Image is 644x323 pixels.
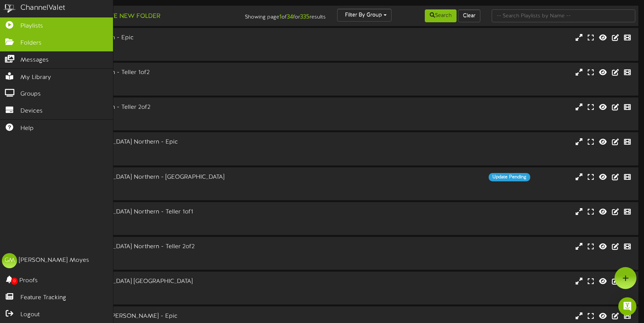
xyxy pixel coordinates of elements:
[30,49,275,55] div: # 876
[30,223,275,229] div: # 874
[492,9,635,22] input: -- Search Playlists by Name --
[30,147,275,153] div: Landscape ( 16:9 )
[300,14,310,20] strong: 335
[30,153,275,159] div: # 5649
[30,181,275,188] div: Portrait ( 9:16 )
[30,68,275,77] div: AZ - 033 - Mesa Southern - Teller 1of2
[30,173,275,182] div: AZ - 056 - [GEOGRAPHIC_DATA] Northern - [GEOGRAPHIC_DATA]
[20,3,65,14] div: ChannelValet
[20,90,41,99] span: Groups
[30,312,275,321] div: AZ - 145 - Queen Creek [PERSON_NAME] - Epic
[30,34,275,42] div: AZ - 033 - Mesa Southern - Epic
[618,297,636,315] div: Open Intercom Messenger
[425,9,457,22] button: Search
[2,253,17,268] div: GM
[20,22,43,31] span: Playlists
[30,138,275,147] div: AZ - 056 - [GEOGRAPHIC_DATA] Northern - Epic
[337,9,392,22] button: Filter By Group
[30,103,275,112] div: AZ - 033 - Mesa Southern - Teller 2of2
[30,243,275,251] div: AZ - 056 - [GEOGRAPHIC_DATA] Northern - Teller 2of2
[458,9,480,22] button: Clear
[489,173,530,181] div: Update Pending
[30,216,275,223] div: Landscape ( 16:9 )
[19,277,38,285] span: Proofs
[30,251,275,258] div: Landscape ( 16:9 )
[20,56,49,65] span: Messages
[20,311,40,319] span: Logout
[228,9,331,22] div: Showing page of for results
[287,14,293,20] strong: 34
[20,124,34,133] span: Help
[30,258,275,264] div: # 875
[30,188,275,194] div: # 5650
[30,118,275,125] div: # 871
[20,294,66,302] span: Feature Tracking
[30,292,275,299] div: # 5652
[87,12,163,21] button: Create New Folder
[11,278,18,285] span: 0
[19,256,89,265] div: [PERSON_NAME] Moyes
[20,39,42,48] span: Folders
[30,77,275,83] div: Landscape ( 16:9 )
[30,42,275,49] div: Landscape ( 16:9 )
[20,107,43,116] span: Devices
[30,83,275,90] div: # 870
[279,14,282,20] strong: 1
[20,73,51,82] span: My Library
[30,286,275,292] div: Landscape ( 16:9 )
[30,208,275,216] div: AZ - 056 - [GEOGRAPHIC_DATA] Northern - Teller 1of1
[30,112,275,118] div: Landscape ( 16:9 )
[30,277,275,286] div: AZ - 056 - [GEOGRAPHIC_DATA] [GEOGRAPHIC_DATA]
